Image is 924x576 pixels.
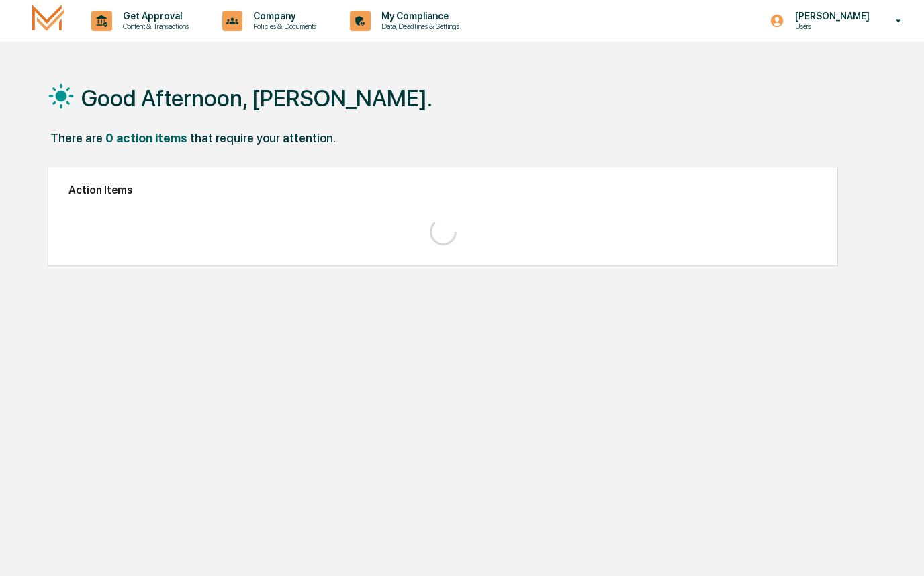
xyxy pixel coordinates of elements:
h1: Good Afternoon, [PERSON_NAME]. [81,85,432,112]
div: that require your attention. [190,131,336,145]
p: Users [784,22,876,31]
p: Data, Deadlines & Settings [371,22,466,31]
p: Policies & Documents [242,22,323,31]
div: There are [50,131,103,145]
div: 0 action items [105,131,187,145]
p: Content & Transactions [112,22,195,31]
p: Company [242,11,323,22]
p: [PERSON_NAME] [784,11,876,22]
h2: Action Items [68,183,817,196]
p: Get Approval [112,11,195,22]
p: My Compliance [371,11,466,22]
img: logo [32,5,64,36]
